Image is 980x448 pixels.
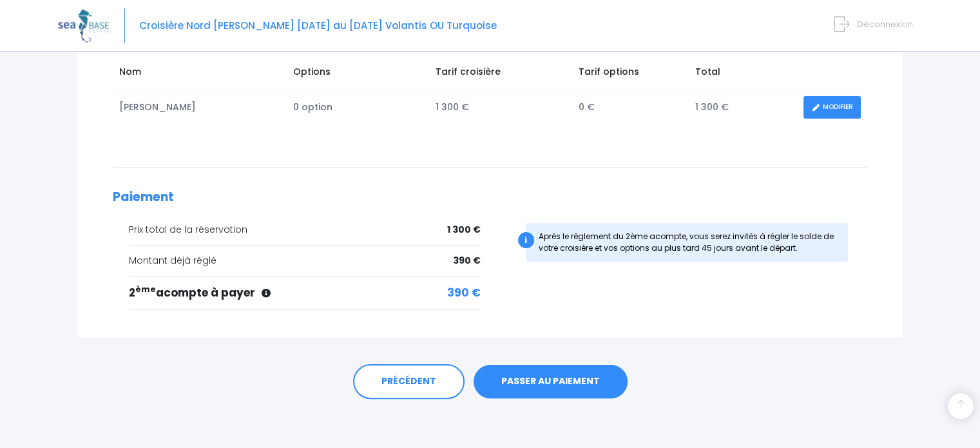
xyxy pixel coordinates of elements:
span: Déconnexion [857,18,913,30]
td: Options [287,59,429,90]
div: 2 acompte à payer [129,285,481,302]
div: Prix total de la réservation [129,223,481,237]
span: 1 300 € [447,223,481,237]
div: i [518,232,534,248]
span: 390 € [453,254,481,268]
a: PRÉCÉDENT [353,364,465,399]
td: [PERSON_NAME] [113,90,287,125]
td: Tarif croisière [429,59,572,90]
td: Tarif options [572,59,689,90]
h2: Paiement [113,190,867,205]
td: Total [689,59,797,90]
a: PASSER AU PAIEMENT [474,365,628,398]
td: Nom [113,59,287,90]
td: 1 300 € [429,90,572,125]
sup: ème [135,284,156,295]
span: 390 € [447,285,481,302]
td: 1 300 € [689,90,797,125]
a: MODIFIER [803,96,861,119]
span: 0 option [293,101,332,113]
div: Montant déjà réglé [129,254,481,268]
div: Après le règlement du 2ème acompte, vous serez invités à régler le solde de votre croisière et vo... [526,223,849,262]
td: 0 € [572,90,689,125]
span: Croisière Nord [PERSON_NAME] [DATE] au [DATE] Volantis OU Turquoise [139,19,497,32]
